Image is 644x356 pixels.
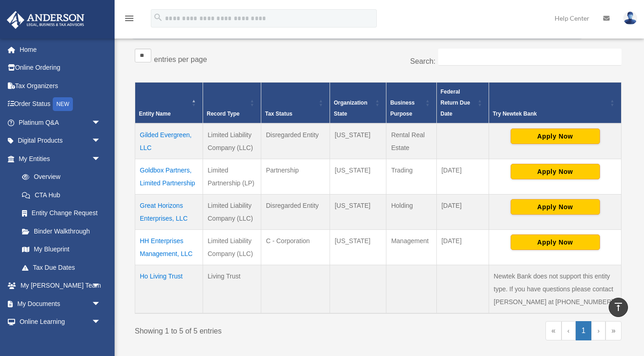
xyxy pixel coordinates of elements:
[92,295,110,313] span: arrow_drop_down
[13,240,110,259] a: My Blueprint
[6,59,115,77] a: Online Ordering
[6,40,115,59] a: Home
[13,186,110,204] a: CTA Hub
[13,204,110,222] a: Entity Change Request
[203,83,261,124] th: Record Type: Activate to sort
[124,13,135,24] i: menu
[330,195,386,230] td: [US_STATE]
[489,265,622,314] td: Newtek Bank does not support this entity type. If you have questions please contact [PERSON_NAME]...
[330,123,386,159] td: [US_STATE]
[6,95,115,114] a: Order StatusNEW
[135,321,371,338] div: Showing 1 to 5 of 5 entries
[545,321,561,340] a: First
[511,234,600,250] button: Apply Now
[261,159,330,195] td: Partnership
[623,11,637,25] img: User Pic
[135,123,203,159] td: Gilded Evergreen, LLC
[124,16,135,24] a: menu
[261,230,330,265] td: C - Corporation
[440,89,470,117] span: Federal Return Due Date
[13,258,110,277] a: Tax Due Dates
[330,83,386,124] th: Organization State: Activate to sort
[6,313,115,331] a: Online Learningarrow_drop_down
[135,159,203,195] td: Goldbox Partners, Limited Partnership
[386,195,437,230] td: Holding
[203,265,261,314] td: Living Trust
[261,83,330,124] th: Tax Status: Activate to sort
[92,113,110,132] span: arrow_drop_down
[489,83,622,124] th: Try Newtek Bank : Activate to sort
[154,56,207,63] label: entries per page
[493,108,607,119] div: Try Newtek Bank
[53,97,73,111] div: NEW
[330,230,386,265] td: [US_STATE]
[511,164,600,179] button: Apply Now
[207,111,240,117] span: Record Type
[92,132,110,150] span: arrow_drop_down
[139,111,171,117] span: Entity Name
[4,11,87,29] img: Anderson Advisors Platinum Portal
[261,123,330,159] td: Disregarded Entity
[386,230,437,265] td: Management
[6,295,115,313] a: My Documentsarrow_drop_down
[386,123,437,159] td: Rental Real Estate
[386,159,437,195] td: Trading
[609,298,628,317] a: vertical_align_top
[410,57,435,65] label: Search:
[265,111,292,117] span: Tax Status
[92,150,110,168] span: arrow_drop_down
[390,100,414,117] span: Business Purpose
[6,132,115,150] a: Digital Productsarrow_drop_down
[92,277,110,295] span: arrow_drop_down
[436,195,489,230] td: [DATE]
[511,128,600,144] button: Apply Now
[613,301,624,312] i: vertical_align_top
[386,83,437,124] th: Business Purpose: Activate to sort
[334,100,367,117] span: Organization State
[6,113,115,132] a: Platinum Q&Aarrow_drop_down
[13,222,110,240] a: Binder Walkthrough
[330,159,386,195] td: [US_STATE]
[153,12,163,22] i: search
[511,199,600,215] button: Apply Now
[13,168,105,186] a: Overview
[135,265,203,314] td: Ho Living Trust
[261,195,330,230] td: Disregarded Entity
[436,230,489,265] td: [DATE]
[6,277,115,295] a: My [PERSON_NAME] Teamarrow_drop_down
[6,150,110,168] a: My Entitiesarrow_drop_down
[135,230,203,265] td: HH Enterprises Management, LLC
[203,230,261,265] td: Limited Liability Company (LLC)
[6,77,115,95] a: Tax Organizers
[203,159,261,195] td: Limited Partnership (LP)
[203,195,261,230] td: Limited Liability Company (LLC)
[436,159,489,195] td: [DATE]
[135,83,203,124] th: Entity Name: Activate to invert sorting
[135,195,203,230] td: Great Horizons Enterprises, LLC
[436,83,489,124] th: Federal Return Due Date: Activate to sort
[92,313,110,332] span: arrow_drop_down
[203,123,261,159] td: Limited Liability Company (LLC)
